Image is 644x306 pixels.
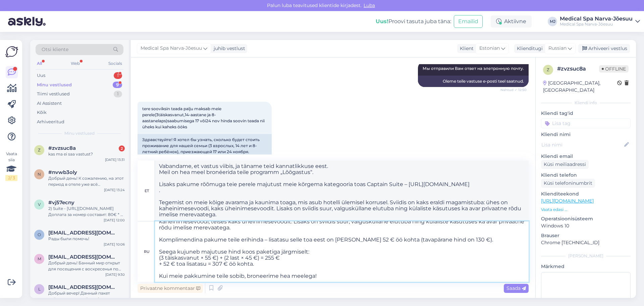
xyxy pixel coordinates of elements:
[48,284,118,290] span: Ljubkul@gmail.com
[541,118,631,128] input: Lisa tag
[541,179,595,188] div: Küsi telefoninumbrit
[560,16,633,21] div: Medical Spa Narva-Jõesuu
[155,161,529,221] textarea: Vabandame, et vastus viibis, ja täname teid kannatlikkuse eest. Meil ​​​​on hea meel bronéerida t...
[104,242,125,247] div: [DATE] 10:06
[105,272,125,277] div: [DATE] 9:30
[454,15,483,28] button: Emailid
[543,80,617,94] div: [GEOGRAPHIC_DATA], [GEOGRAPHIC_DATA]
[5,45,18,58] img: Askly Logo
[541,263,631,270] p: Märkmed
[48,254,118,260] span: marishka.78@mail.ru
[104,187,125,192] div: [DATE] 13:24
[479,45,500,52] span: Estonian
[155,221,529,282] textarea: Vabandame, et vastus viibis, ja täname teid kannatlikkuse eest. Meil on hea meel broneerida teile...
[541,239,631,246] p: Chrome [TECHNICAL_ID]
[138,134,272,170] div: Здравствуйте! Я хотел бы узнать, сколько будет стоить проживание для нашей семьи (3 взрослых, 14 ...
[38,172,41,177] span: n
[541,253,631,259] div: [PERSON_NAME]
[48,169,77,175] span: #nvwb3oly
[105,157,125,162] div: [DATE] 13:31
[547,67,549,72] span: z
[541,190,631,198] p: Klienditeekond
[37,72,45,79] div: Uus
[145,185,149,196] div: et
[376,17,451,26] div: Proovi tasuta juba täna:
[113,82,122,88] div: 9
[541,100,631,106] div: Kliendi info
[599,65,629,73] span: Offline
[457,45,474,52] div: Klient
[541,207,631,213] p: Vaata edasi ...
[144,246,150,257] div: ru
[107,59,123,68] div: Socials
[541,160,589,169] div: Küsi meiliaadressi
[548,17,557,26] div: MJ
[38,147,41,152] span: z
[48,175,125,187] div: Добрый день! К сожалению, на этот период в отеле уже всё забронировано. В октябре (если рассматри...
[548,45,567,52] span: Russian
[119,145,125,151] div: 2
[48,290,125,302] div: Добрый вечер! Данный пакет действует круглый год (за исключение нескольких периодов). В октябре п...
[211,45,245,52] div: juhib vestlust
[37,91,70,97] div: Tiimi vestlused
[557,65,599,73] div: # zvzsuc8a
[48,200,74,206] span: #vj57ecny
[64,130,95,136] span: Minu vestlused
[38,202,41,207] span: v
[48,236,125,242] div: Рады были помочь!
[5,151,17,181] div: Vaata siia
[560,21,633,27] div: Medical Spa Narva-Jõesuu
[491,15,532,28] div: Aktiivne
[376,18,388,25] b: Uus!
[37,109,47,116] div: Kõik
[362,2,377,8] span: Luba
[541,232,631,239] p: Brauser
[48,230,118,236] span: olgak1004@gmail.com
[141,45,202,52] span: Medical Spa Narva-Jõesuu
[541,131,631,138] p: Kliendi nimi
[500,87,527,92] span: Nähtud ✓ 12:50
[48,151,125,157] div: kas ma ei saa vastust?
[514,45,543,52] div: Klienditugi
[5,175,17,181] div: 2 / 3
[69,59,81,68] div: Web
[138,284,203,293] div: Privaatne kommentaar
[48,145,76,151] span: #zvzsuc8a
[114,72,122,79] div: 1
[104,218,125,223] div: [DATE] 12:00
[48,260,125,272] div: Добрый день! Банный мир открыт для посещения с воскресенья по четверг с 15:00 до 21:00 Стоимость ...
[541,153,631,160] p: Kliendi email
[541,222,631,229] p: Windows 10
[38,232,41,237] span: o
[38,287,41,292] span: L
[114,91,122,97] div: 1
[541,198,594,204] a: [URL][DOMAIN_NAME]
[37,100,62,107] div: AI Assistent
[541,141,623,148] input: Lisa nimi
[36,59,43,68] div: All
[541,172,631,179] p: Kliendi telefon
[423,66,524,71] span: Мы отправили Вам ответ на элетронную почту.
[38,256,41,261] span: m
[418,76,529,87] div: Oleme teile vastuse e-posti teel saatnud.
[37,82,72,88] div: Minu vestlused
[541,110,631,117] p: Kliendi tag'id
[541,215,631,222] p: Operatsioonisüsteem
[48,206,125,218] div: 2) Suite - [URL][DOMAIN_NAME] Доплата за номер составит: 80€ * 2 ночи = 160€ Кроме того, можем пр...
[560,16,640,27] a: Medical Spa Narva-JõesuuMedical Spa Narva-Jõesuu
[578,44,630,53] div: Arhiveeri vestlus
[142,106,266,129] span: tere sooviksin teada palju maksab meie perele(3täiskasvanut,14-aastane ja 8-aastanelaps)saabumise...
[506,285,526,291] span: Saada
[42,46,68,53] span: Otsi kliente
[37,119,64,125] div: Arhiveeritud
